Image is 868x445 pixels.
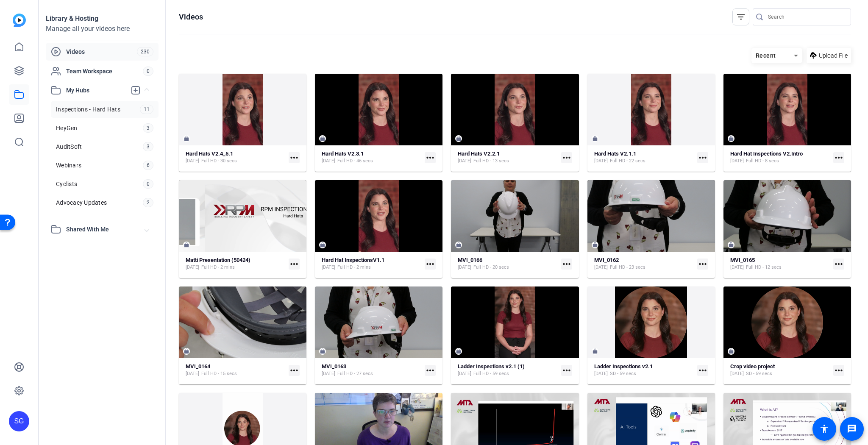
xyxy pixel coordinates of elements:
mat-icon: accessibility [819,424,829,434]
span: Full HD - 2 mins [201,264,235,271]
span: 3 [143,142,153,151]
mat-icon: more_horiz [425,365,436,376]
a: AuditSoft3 [51,138,159,155]
span: AuditSoft [56,142,82,151]
span: Cyclists [56,180,77,188]
strong: Hard Hats V2.3.1 [322,150,364,157]
span: [DATE] [186,158,199,164]
mat-expansion-panel-header: My Hubs [46,82,159,99]
mat-icon: more_horiz [833,152,844,163]
button: Upload File [807,48,851,63]
span: Full HD - 13 secs [473,158,509,164]
div: Library & Hosting [46,14,159,24]
strong: Crop video project [730,363,775,370]
span: 3 [143,123,153,133]
span: Recent [756,52,776,59]
span: SD - 59 secs [746,370,772,377]
input: Search [768,12,844,22]
strong: Ladder Inspections v2.1 [594,363,653,370]
strong: Matti Presentation (50424) [186,257,250,263]
mat-icon: more_horiz [833,259,844,270]
mat-icon: more_horiz [561,152,572,163]
span: Full HD - 8 secs [746,158,779,164]
mat-icon: more_horiz [833,365,844,376]
span: [DATE] [322,158,335,164]
mat-icon: more_horiz [561,259,572,270]
a: MVI_0166[DATE]Full HD - 20 secs [458,257,557,271]
mat-icon: more_horiz [425,259,436,270]
span: Inspections - Hard Hats [56,105,120,114]
a: Hard Hats V2.2.1[DATE]Full HD - 13 secs [458,150,557,164]
span: Full HD - 12 secs [746,264,782,271]
a: Ladder Inspections v2.1 (1)[DATE]Full HD - 59 secs [458,363,557,377]
span: 2 [143,198,153,207]
strong: Hard Hats V2.4_5.1 [186,150,233,157]
span: [DATE] [594,158,608,164]
mat-icon: more_horiz [425,152,436,163]
a: HeyGen3 [51,120,159,136]
mat-icon: more_horiz [289,365,300,376]
mat-icon: more_horiz [289,152,300,163]
mat-expansion-panel-header: Shared With Me [46,221,159,238]
span: [DATE] [186,370,199,377]
span: Webinars [56,161,81,170]
img: blue-gradient.svg [13,14,26,27]
a: Advocacy Updates2 [51,194,159,211]
a: MVI_0165[DATE]Full HD - 12 secs [730,257,830,271]
strong: MVI_0166 [458,257,482,263]
a: Hard Hats V2.4_5.1[DATE]Full HD - 30 secs [186,150,285,164]
a: Hard Hat InspectionsV1.1[DATE]Full HD - 2 mins [322,257,421,271]
a: Crop video project[DATE]SD - 59 secs [730,363,830,377]
strong: MVI_0164 [186,363,210,370]
span: My Hubs [66,86,126,95]
span: SD - 59 secs [610,370,636,377]
a: MVI_0162[DATE]Full HD - 23 secs [594,257,694,271]
span: Advocacy Updates [56,198,107,207]
a: MVI_0163[DATE]Full HD - 27 secs [322,363,421,377]
span: Full HD - 22 secs [610,158,645,164]
span: [DATE] [322,264,335,271]
span: Team Workspace [66,67,143,75]
span: [DATE] [594,370,608,377]
span: Full HD - 30 secs [201,158,237,164]
span: [DATE] [730,158,744,164]
span: Full HD - 46 secs [337,158,373,164]
span: Full HD - 23 secs [610,264,645,271]
span: Videos [66,47,137,56]
span: [DATE] [458,370,471,377]
span: 0 [143,179,153,189]
span: 11 [140,105,154,114]
strong: Ladder Inspections v2.1 (1) [458,363,525,370]
mat-icon: filter_list [736,12,746,22]
span: Full HD - 27 secs [337,370,373,377]
span: 0 [143,67,153,76]
mat-icon: message [847,424,857,434]
a: Webinars6 [51,157,159,174]
strong: Hard Hats V2.1.1 [594,150,636,157]
span: [DATE] [730,264,744,271]
strong: Hard Hats V2.2.1 [458,150,500,157]
mat-icon: more_horiz [697,259,708,270]
mat-icon: more_horiz [697,365,708,376]
mat-icon: more_horiz [289,259,300,270]
a: Inspections - Hard Hats11 [51,101,159,118]
mat-icon: more_horiz [697,152,708,163]
span: [DATE] [458,158,471,164]
strong: Hard Hat InspectionsV1.1 [322,257,384,263]
a: Matti Presentation (50424)[DATE]Full HD - 2 mins [186,257,285,271]
strong: MVI_0163 [322,363,346,370]
strong: MVI_0162 [594,257,619,263]
strong: MVI_0165 [730,257,755,263]
span: [DATE] [322,370,335,377]
a: Hard Hats V2.3.1[DATE]Full HD - 46 secs [322,150,421,164]
a: Hard Hats V2.1.1[DATE]Full HD - 22 secs [594,150,694,164]
span: [DATE] [186,264,199,271]
a: Cyclists0 [51,175,159,192]
a: Hard Hat Inspections V2.Intro[DATE]Full HD - 8 secs [730,150,830,164]
div: My Hubs [46,99,159,221]
mat-icon: more_horiz [561,365,572,376]
span: Full HD - 2 mins [337,264,371,271]
span: Full HD - 15 secs [201,370,237,377]
span: [DATE] [594,264,608,271]
span: 230 [137,47,153,56]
